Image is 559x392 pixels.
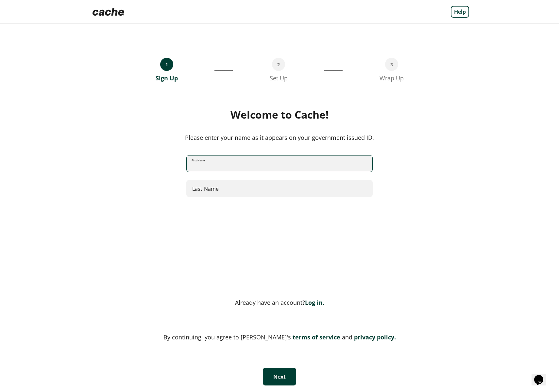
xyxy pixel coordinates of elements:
[160,58,173,71] div: 1
[90,333,469,342] div: By continuing, you agree to [PERSON_NAME]'s and
[291,333,340,341] a: terms of service
[214,58,233,82] div: __________________________________
[305,299,324,306] a: Log in.
[263,368,296,385] button: Next
[451,6,469,18] a: Help
[324,58,343,82] div: ___________________________________
[156,74,178,82] div: Sign Up
[90,108,469,121] div: Welcome to Cache!
[192,158,205,162] label: First Name
[90,5,127,18] img: Logo
[270,74,288,82] div: Set Up
[385,58,398,71] div: 3
[380,74,404,82] div: Wrap Up
[90,299,469,306] div: Already have an account?
[272,58,285,71] div: 2
[532,366,552,385] iframe: chat widget
[90,133,469,142] div: Please enter your name as it appears on your government issued ID.
[352,333,396,341] a: privacy policy.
